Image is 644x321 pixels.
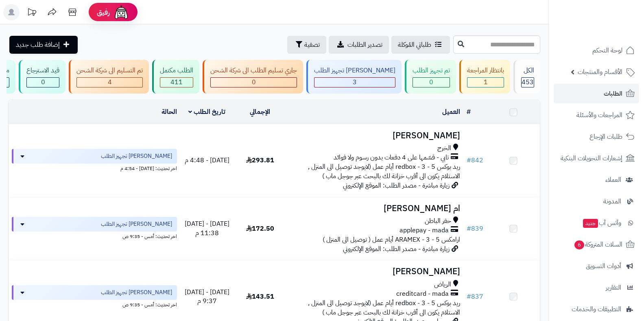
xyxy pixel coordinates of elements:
[398,40,431,50] span: طلباتي المُوكلة
[287,36,326,54] button: تصفية
[467,155,471,165] span: #
[101,220,172,228] span: [PERSON_NAME] تجهيز الطلب
[343,244,450,254] span: زيارة مباشرة - مصدر الطلب: الموقع الإلكتروني
[314,66,395,75] div: [PERSON_NAME] تجهيز الطلب
[323,235,460,245] span: ارامكس ARAMEX - 3 - 5 أيام عمل ( توصيل الى المنزل )
[97,7,110,17] span: رفيق
[113,4,129,20] img: ai-face.png
[603,196,621,207] span: المدونة
[334,153,449,162] span: تابي - قسّمها على 4 دفعات بدون رسوم ولا فوائد
[101,152,172,160] span: [PERSON_NAME] تجهيز الطلب
[170,77,183,87] span: 411
[437,144,451,153] span: الخرج
[290,204,461,213] h3: ام [PERSON_NAME]
[467,107,471,117] a: #
[429,77,433,87] span: 0
[578,66,622,78] span: الأقسام والمنتجات
[67,60,151,94] a: تم التسليم الى شركة الشحن 4
[554,213,639,233] a: وآتس آبجديد
[413,78,450,87] div: 0
[210,66,297,75] div: جاري تسليم الطلب الى شركة الشحن
[554,127,639,146] a: طلبات الإرجاع
[290,267,461,276] h3: [PERSON_NAME]
[12,300,177,308] div: اخر تحديث: أمس - 9:35 ص
[353,77,357,87] span: 3
[347,40,382,50] span: تصدير الطلبات
[554,256,639,276] a: أدوات التسويق
[211,78,297,87] div: 0
[554,148,639,168] a: إشعارات التحويلات البنكية
[554,105,639,125] a: المراجعات والأسئلة
[76,66,143,75] div: تم التسليم الى شركة الشحن
[160,66,193,75] div: الطلب مكتمل
[467,292,471,301] span: #
[586,260,621,272] span: أدوات التسويق
[592,45,622,56] span: لوحة التحكم
[521,66,534,75] div: الكل
[290,131,461,140] h3: [PERSON_NAME]
[108,77,112,87] span: 4
[252,77,256,87] span: 0
[582,217,621,229] span: وآتس آب
[246,155,274,165] span: 293.81
[201,60,305,94] a: جاري تسليم الطلب الى شركة الشحن 0
[160,78,193,87] div: 411
[101,288,172,297] span: [PERSON_NAME] تجهيز الطلب
[554,278,639,297] a: التقارير
[77,78,142,87] div: 4
[185,287,229,306] span: [DATE] - [DATE] 9:37 م
[589,23,636,40] img: logo-2.png
[308,298,460,317] span: ريد بوكس redbox - 3 - 5 أيام عمل (لايوجد توصيل الى المنزل , الاستلام يكون الى أقرب خزانة لك بالبح...
[554,84,639,103] a: الطلبات
[396,289,449,299] span: creditcard - mada
[246,224,274,234] span: 172.50
[12,164,177,172] div: اخر تحديث: [DATE] - 4:54 م
[304,40,320,50] span: تصفية
[442,107,460,117] a: العميل
[589,131,622,142] span: طلبات الإرجاع
[22,4,42,22] a: تحديثات المنصة
[246,292,274,301] span: 143.51
[554,192,639,211] a: المدونة
[604,88,622,99] span: الطلبات
[467,292,483,301] a: #837
[188,107,225,117] a: تاريخ الطلب
[522,77,534,87] span: 453
[185,219,229,238] span: [DATE] - [DATE] 11:38 م
[576,109,622,121] span: المراجعات والأسئلة
[605,174,621,186] span: العملاء
[314,78,395,87] div: 3
[250,107,270,117] a: الإجمالي
[343,181,450,190] span: زيارة مباشرة - مصدر الطلب: الموقع الإلكتروني
[12,231,177,240] div: اخر تحديث: أمس - 9:35 ص
[17,60,67,94] a: قيد الاسترجاع 0
[308,162,460,181] span: ريد بوكس redbox - 3 - 5 أيام عمل (لايوجد توصيل الى المنزل , الاستلام يكون الى أقرب خزانة لك بالبح...
[458,60,512,94] a: بانتظار المراجعة 1
[467,224,483,234] a: #839
[583,219,598,228] span: جديد
[574,239,622,250] span: السلات المتروكة
[574,240,584,249] span: 6
[554,170,639,190] a: العملاء
[26,66,59,75] div: قيد الاسترجاع
[162,107,177,117] a: الحالة
[305,60,403,94] a: [PERSON_NAME] تجهيز الطلب 3
[399,226,449,235] span: applepay - mada
[16,40,60,50] span: إضافة طلب جديد
[151,60,201,94] a: الطلب مكتمل 411
[554,299,639,319] a: التطبيقات والخدمات
[467,66,504,75] div: بانتظار المراجعة
[467,224,471,234] span: #
[434,280,451,289] span: الرياض
[561,153,622,164] span: إشعارات التحويلات البنكية
[413,66,450,75] div: تم تجهيز الطلب
[467,155,483,165] a: #842
[512,60,542,94] a: الكل453
[572,304,621,315] span: التطبيقات والخدمات
[467,78,504,87] div: 1
[185,155,229,165] span: [DATE] - 4:48 م
[9,36,78,54] a: إضافة طلب جديد
[403,60,458,94] a: تم تجهيز الطلب 0
[606,282,621,293] span: التقارير
[554,235,639,254] a: السلات المتروكة6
